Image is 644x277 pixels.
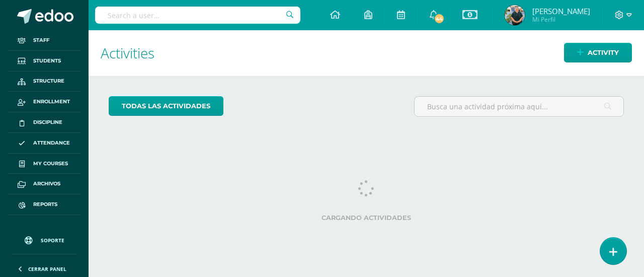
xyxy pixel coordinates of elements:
[33,36,49,44] span: Staff
[41,237,64,244] span: Soporte
[33,77,64,85] span: Structure
[8,51,80,72] a: Students
[33,118,62,126] span: Discipline
[28,265,66,272] span: Cerrar panel
[8,112,80,133] a: Discipline
[588,43,619,62] span: Activity
[101,30,632,76] h1: Activities
[415,97,623,116] input: Busca una actividad próxima aquí...
[8,72,80,92] a: Structure
[33,160,68,168] span: My courses
[33,57,61,65] span: Students
[8,154,80,174] a: My courses
[109,214,624,222] label: Cargando actividades
[33,139,70,147] span: Attendance
[505,5,525,25] img: 4447a754f8b82caf5a355abd86508926.png
[564,43,632,62] a: Activity
[532,15,590,24] span: Mi Perfil
[33,98,70,106] span: Enrollment
[532,6,590,16] span: [PERSON_NAME]
[33,180,60,188] span: Archivos
[33,200,57,209] span: Reports
[434,13,445,24] span: 44
[8,133,80,154] a: Attendance
[109,96,223,116] a: todas las Actividades
[8,92,80,112] a: Enrollment
[8,174,80,194] a: Archivos
[8,194,80,215] a: Reports
[8,30,80,51] a: Staff
[95,7,300,24] input: Search a user…
[12,227,76,251] a: Soporte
